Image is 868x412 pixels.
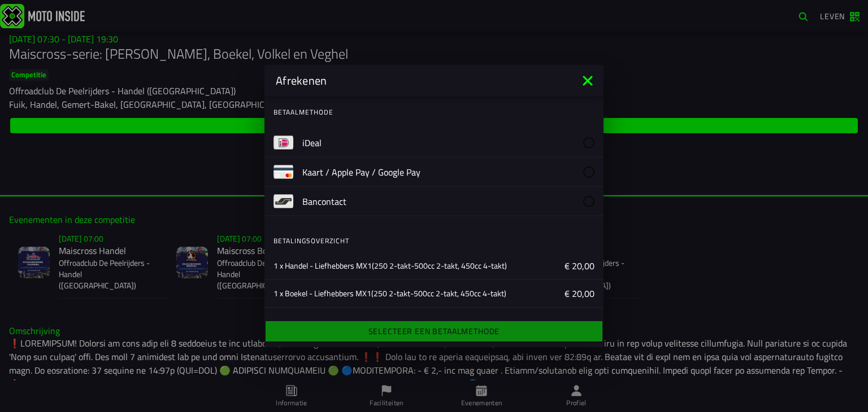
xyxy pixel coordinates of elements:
ion-radio: iDeal [302,128,594,157]
img: ideal [274,133,293,152]
ion-label: Betalingsoverzicht [274,236,604,246]
ion-radio: Bancontact [302,187,594,216]
ion-label: Betaalmethode [274,107,604,117]
ion-label: € 20,00 [565,259,594,273]
ion-label: € 20,00 [565,314,594,328]
ion-text: 1 x Boekel - Liefhebbers MX1(250 2-takt-500cc 2-takt, 450cc 4-takt) [274,288,506,299]
ion-label: € 20,00 [565,287,594,300]
ion-title: Afrekenen [264,72,579,89]
img: bancontact [274,191,293,211]
img: payment-card [274,162,293,182]
ion-radio: Kaart / Apple Pay / Google Pay [302,157,594,186]
ion-text: 1 x Handel - Liefhebbers MX1(250 2-takt-500cc 2-takt, 450cc 4-takt) [274,260,507,271]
